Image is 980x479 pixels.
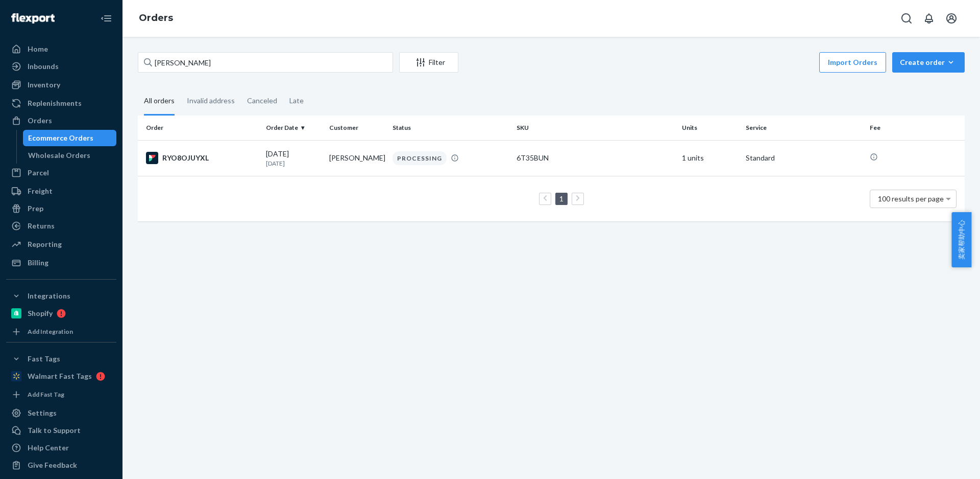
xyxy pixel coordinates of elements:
[6,389,116,401] a: Add Fast Tag
[28,168,49,178] div: Parcel
[6,405,116,421] a: Settings
[819,52,886,73] button: Import Orders
[517,153,674,163] div: 6T35BUN
[28,308,53,318] div: Shopify
[139,12,173,24] a: Orders
[28,133,93,143] div: Ecommerce Orders
[23,130,117,146] a: Ecommerce Orders
[6,422,116,439] a: Talk to Support
[6,368,116,384] a: Walmart Fast Tags
[512,116,678,140] th: SKU
[393,151,447,165] div: PROCESSING
[325,140,388,176] td: [PERSON_NAME]
[247,87,277,114] div: Canceled
[6,351,116,367] button: Fast Tags
[28,258,48,268] div: Billing
[6,457,116,473] button: Give Feedback
[187,87,235,114] div: Invalid address
[6,95,116,111] a: Replenishments
[289,87,304,114] div: Late
[23,147,117,164] a: Wholesale Orders
[6,77,116,93] a: Inventory
[6,218,116,234] a: Returns
[742,116,866,140] th: Service
[28,354,60,364] div: Fast Tags
[28,408,57,418] div: Settings
[746,153,862,163] p: Standard
[28,61,59,72] div: Inbounds
[6,183,116,199] a: Freight
[399,52,458,73] button: Filter
[28,221,55,231] div: Returns
[131,4,181,33] ol: breadcrumbs
[329,123,384,132] div: Customer
[6,41,116,57] a: Home
[6,288,116,304] button: Integrations
[28,186,53,196] div: Freight
[866,116,965,140] th: Fee
[28,239,62,249] div: Reporting
[678,116,741,140] th: Units
[6,200,116,217] a: Prep
[28,98,82,108] div: Replenishments
[6,112,116,129] a: Orders
[6,440,116,456] a: Help Center
[6,165,116,181] a: Parcel
[138,116,262,140] th: Order
[96,8,116,29] button: Close Navigation
[28,150,90,161] div: Wholesale Orders
[6,326,116,338] a: Add Integration
[28,327,73,336] div: Add Integration
[951,212,971,267] button: 卖家帮助中心
[6,58,116,75] a: Inbounds
[878,194,944,203] span: 100 results per page
[388,116,512,140] th: Status
[262,116,325,140] th: Order Date
[28,116,52,126] div: Orders
[138,52,393,73] input: Search orders
[28,80,60,90] div: Inventory
[900,57,957,67] div: Create order
[896,8,917,29] button: Open Search Box
[28,443,69,453] div: Help Center
[892,52,965,73] button: Create order
[400,57,458,67] div: Filter
[28,460,77,470] div: Give Feedback
[28,291,70,301] div: Integrations
[678,140,741,176] td: 1 units
[941,8,962,29] button: Open account menu
[6,305,116,322] a: Shopify
[6,236,116,253] a: Reporting
[266,149,321,168] div: [DATE]
[146,152,258,164] div: RYO8OJUYXL
[266,159,321,168] p: [DATE]
[144,87,175,116] div: All orders
[28,203,43,214] div: Prep
[28,371,92,381] div: Walmart Fast Tags
[28,390,64,399] div: Add Fast Tag
[11,13,55,24] img: Flexport logo
[6,255,116,271] a: Billing
[28,425,81,436] div: Talk to Support
[919,8,939,29] button: Open notifications
[28,44,48,54] div: Home
[557,194,566,203] a: Page 1 is your current page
